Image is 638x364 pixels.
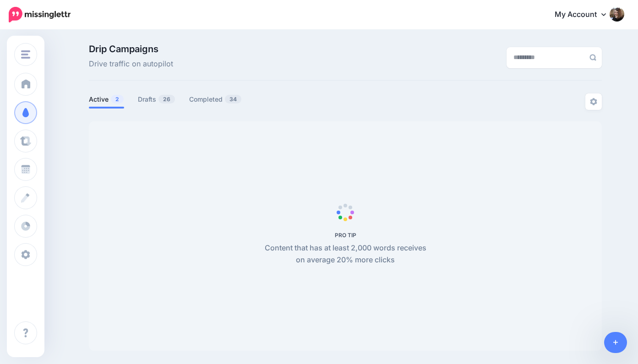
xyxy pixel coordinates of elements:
span: 26 [158,95,175,103]
a: My Account [545,4,624,26]
span: 34 [225,95,241,103]
img: menu.png [21,50,30,59]
span: Drive traffic on autopilot [89,58,173,70]
span: Drip Campaigns [89,44,173,54]
img: settings-grey.png [590,98,597,105]
p: Content that has at least 2,000 words receives on average 20% more clicks [260,242,431,266]
img: Missinglettr [9,7,71,22]
img: search-grey-6.png [589,54,596,61]
a: Drafts26 [138,94,175,105]
a: Completed34 [189,94,242,105]
span: 2 [111,95,124,103]
a: Active2 [89,94,124,105]
h5: PRO TIP [260,232,431,239]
